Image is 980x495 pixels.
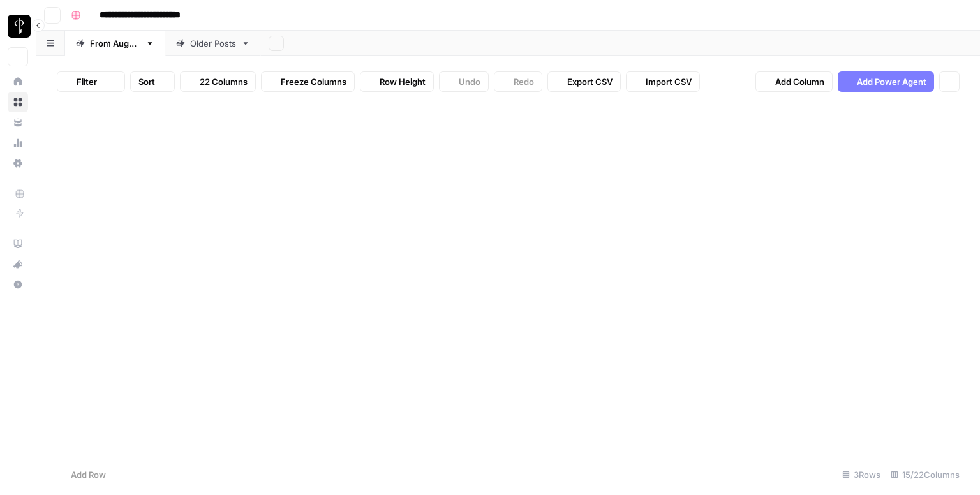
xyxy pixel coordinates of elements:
div: 3 Rows [837,464,886,485]
a: Browse [8,92,28,112]
img: LP Production Workloads Logo [8,15,31,38]
span: Undo [459,75,480,88]
button: Add Column [755,71,833,92]
span: Import CSV [646,75,692,88]
button: Redo [494,71,542,92]
button: Row Height [360,71,434,92]
a: AirOps Academy [8,233,28,254]
span: Row Height [380,75,426,88]
button: Undo [439,71,489,92]
a: From [DATE] [65,31,165,56]
span: Freeze Columns [281,75,346,88]
a: Your Data [8,112,28,133]
a: Home [8,71,28,92]
div: Older Posts [190,37,236,50]
div: 15/22 Columns [886,464,965,485]
button: Sort [130,71,175,92]
span: Add Column [775,75,824,88]
a: Older Posts [165,31,261,56]
button: Filter [57,71,105,92]
a: Usage [8,133,28,153]
div: What's new? [8,255,27,274]
span: Filter [77,75,97,88]
span: Add Row [71,468,106,481]
a: Settings [8,153,28,174]
div: From [DATE] [90,37,140,50]
span: Export CSV [567,75,612,88]
button: Add Row [52,464,114,485]
button: 22 Columns [180,71,256,92]
span: Add Power Agent [857,75,926,88]
button: Import CSV [626,71,700,92]
button: Export CSV [547,71,621,92]
button: Add Power Agent [838,71,934,92]
span: Redo [514,75,534,88]
button: What's new? [8,254,28,274]
span: Sort [138,75,155,88]
button: Workspace: LP Production Workloads [8,10,28,42]
span: 22 Columns [200,75,248,88]
button: Help + Support [8,274,28,295]
button: Freeze Columns [261,71,355,92]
